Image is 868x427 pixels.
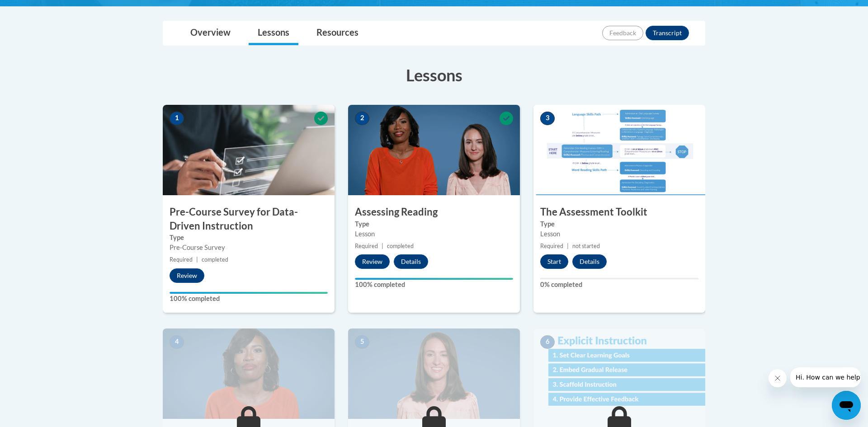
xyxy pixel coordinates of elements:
img: Course Image [533,105,705,195]
span: completed [202,256,228,263]
span: 2 [355,112,369,125]
button: Start [540,254,568,269]
span: Required [355,243,378,249]
button: Transcript [646,26,689,40]
img: Course Image [163,328,335,419]
a: Lessons [249,21,298,45]
div: Pre-Course Survey [170,243,328,253]
span: completed [387,243,414,249]
label: Type [355,219,513,229]
img: Course Image [163,105,335,195]
span: 6 [540,335,555,349]
img: Course Image [533,328,705,419]
label: 100% completed [170,294,328,304]
iframe: Close message [769,369,787,387]
span: 4 [170,335,184,349]
span: | [567,243,569,249]
label: Type [170,233,328,243]
span: Hi. How can we help? [5,6,73,14]
div: Lesson [540,229,698,239]
a: Resources [307,21,368,45]
label: 100% completed [355,280,513,290]
label: 0% completed [540,280,698,290]
span: | [196,256,198,263]
button: Details [572,254,607,269]
div: Your progress [355,278,513,280]
iframe: Message from company [790,367,861,387]
span: 5 [355,335,369,349]
div: Your progress [170,292,328,294]
h3: Assessing Reading [348,205,520,219]
button: Feedback [602,26,643,40]
span: 1 [170,112,184,125]
h3: Pre-Course Survey for Data-Driven Instruction [163,205,335,233]
iframe: Button to launch messaging window [832,391,861,420]
a: Overview [181,21,240,45]
h3: The Assessment Toolkit [533,205,705,219]
span: not started [572,243,600,249]
span: | [382,243,383,249]
span: 3 [540,112,555,125]
img: Course Image [348,328,520,419]
img: Course Image [348,105,520,195]
div: Lesson [355,229,513,239]
span: Required [540,243,563,249]
button: Details [394,254,428,269]
button: Review [355,254,390,269]
h3: Lessons [163,64,705,86]
button: Review [170,268,204,283]
span: Required [170,256,193,263]
label: Type [540,219,698,229]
